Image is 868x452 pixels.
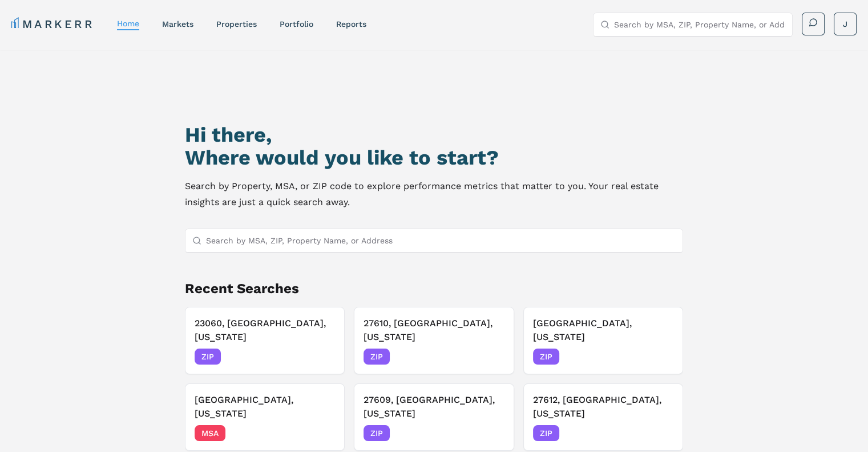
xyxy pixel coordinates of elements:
span: [DATE] [648,427,673,439]
h2: Where would you like to start? [185,146,683,169]
h3: 27609, [GEOGRAPHIC_DATA], [US_STATE] [364,393,504,421]
input: Search by MSA, ZIP, Property Name, or Address [206,229,676,252]
span: ZIP [364,349,390,365]
a: Portfolio [280,19,313,29]
span: ZIP [195,349,221,365]
span: [DATE] [309,351,335,362]
button: 23060, [GEOGRAPHIC_DATA], [US_STATE]ZIP[DATE] [185,307,345,374]
span: [DATE] [309,427,335,439]
button: 27610, [GEOGRAPHIC_DATA], [US_STATE]ZIP[DATE] [354,307,514,374]
a: MARKERR [11,16,94,32]
h3: [GEOGRAPHIC_DATA], [US_STATE] [195,393,335,421]
h1: Hi there, [185,123,683,146]
span: MSA [195,425,225,441]
span: [DATE] [648,351,673,362]
button: 27609, [GEOGRAPHIC_DATA], [US_STATE]ZIP[DATE] [354,383,514,451]
h3: 27610, [GEOGRAPHIC_DATA], [US_STATE] [364,317,504,344]
h3: 23060, [GEOGRAPHIC_DATA], [US_STATE] [195,317,335,344]
input: Search by MSA, ZIP, Property Name, or Address [614,13,785,36]
span: J [843,18,847,30]
a: reports [336,19,366,29]
a: home [117,19,139,28]
h3: [GEOGRAPHIC_DATA], [US_STATE] [533,317,673,344]
button: [GEOGRAPHIC_DATA], [US_STATE]ZIP[DATE] [523,307,683,374]
a: markets [162,19,193,29]
span: ZIP [364,425,390,441]
button: 27612, [GEOGRAPHIC_DATA], [US_STATE]ZIP[DATE] [523,383,683,451]
span: [DATE] [479,351,504,362]
span: [DATE] [479,427,504,439]
span: ZIP [533,349,559,365]
h2: Recent Searches [185,279,683,298]
h3: 27612, [GEOGRAPHIC_DATA], [US_STATE] [533,393,673,421]
p: Search by Property, MSA, or ZIP code to explore performance metrics that matter to you. Your real... [185,178,683,210]
a: properties [216,19,257,29]
button: [GEOGRAPHIC_DATA], [US_STATE]MSA[DATE] [185,383,345,451]
span: ZIP [533,425,559,441]
button: J [834,13,857,35]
